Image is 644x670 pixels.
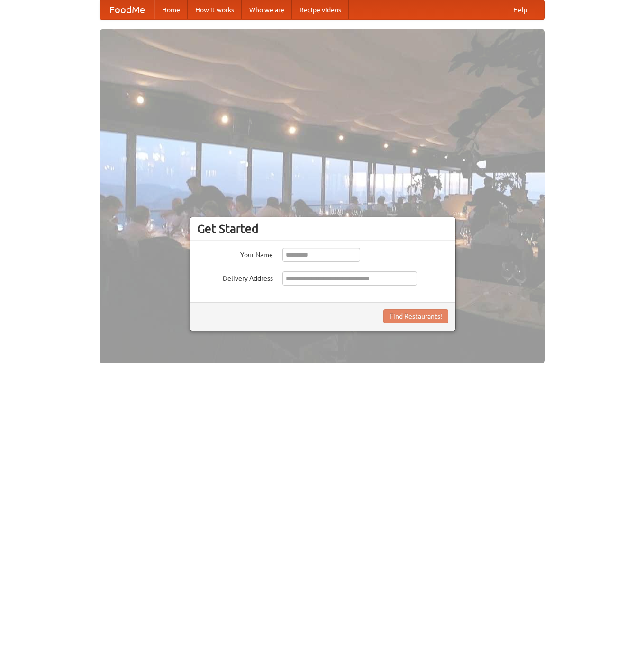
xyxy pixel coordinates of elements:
[197,222,448,236] h3: Get Started
[154,0,188,19] a: Home
[383,309,448,323] button: Find Restaurants!
[292,0,349,19] a: Recipe videos
[242,0,292,19] a: Who we are
[197,271,273,283] label: Delivery Address
[100,0,154,19] a: FoodMe
[197,248,273,259] label: Your Name
[188,0,242,19] a: How it works
[506,0,535,19] a: Help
